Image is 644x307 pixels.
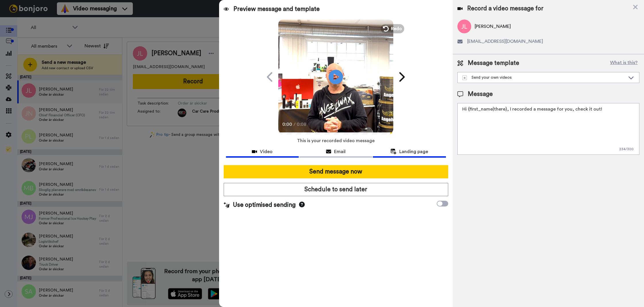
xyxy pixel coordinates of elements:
textarea: Hi {first_name|there}, I recorded a message for you, check it out! [457,103,639,155]
div: Send your own videos [462,75,625,80]
span: Message [468,90,493,99]
span: Use optimised sending [233,201,296,209]
span: / [294,121,296,128]
span: Message template [468,59,519,67]
span: [EMAIL_ADDRESS][DOMAIN_NAME] [467,38,543,45]
span: Landing page [399,148,428,155]
span: Video [260,148,273,155]
span: Email [334,148,346,155]
button: Schedule to send later [224,183,448,196]
span: 0:08 [297,121,307,128]
button: What is this? [608,59,639,67]
span: This is your recorded video message [297,134,375,147]
span: 0:00 [282,121,292,128]
img: demo-template.svg [462,76,467,80]
button: Send message now [224,165,448,178]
